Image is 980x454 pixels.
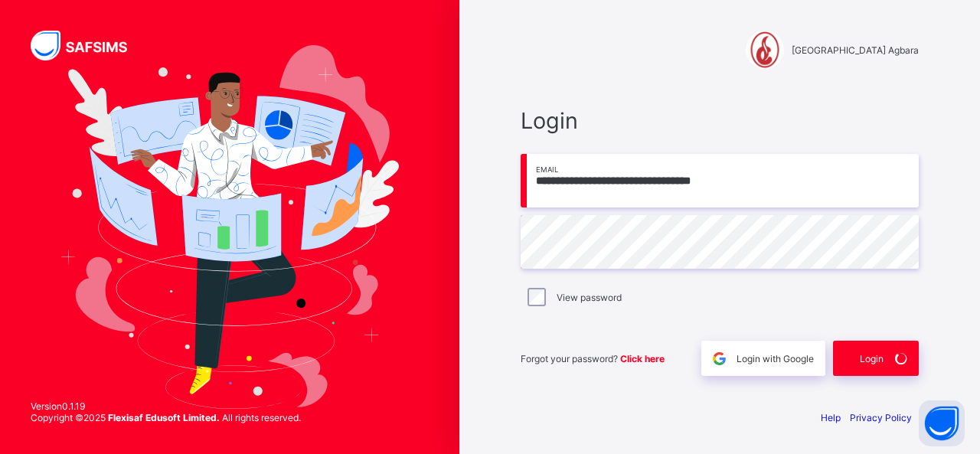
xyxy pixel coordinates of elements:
img: google.396cfc9801f0270233282035f929180a.svg [710,350,728,367]
span: Version 0.1.19 [31,400,301,412]
a: Click here [620,353,665,364]
img: Hero Image [60,45,398,408]
strong: Flexisaf Edusoft Limited. [108,412,220,423]
span: Copyright © 2025 All rights reserved. [31,412,301,423]
img: SAFSIMS Logo [31,31,145,60]
a: Privacy Policy [850,412,912,423]
span: Login [860,353,884,364]
label: View password [557,292,622,303]
span: Login with Google [737,353,814,364]
span: Login [521,107,919,134]
span: [GEOGRAPHIC_DATA] Agbara [792,44,919,56]
span: Forgot your password? [521,353,665,364]
button: Open asap [919,400,965,446]
a: Help [821,412,841,423]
